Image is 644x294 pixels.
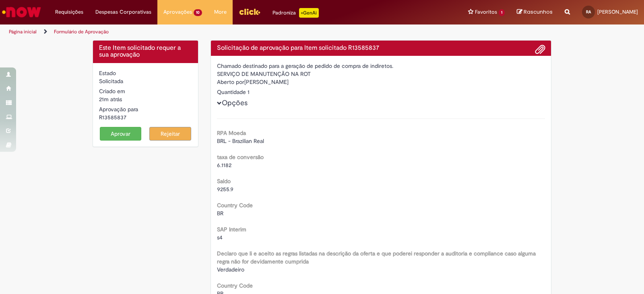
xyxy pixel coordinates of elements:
[217,210,223,217] span: BR
[54,29,109,35] a: Formulário de Aprovação
[99,77,192,85] div: Solicitada
[99,113,192,121] div: R13585837
[6,24,423,39] ul: Trilhas de página
[217,78,244,86] label: Aberto por
[217,153,264,161] b: taxa de conversão
[217,78,545,88] div: [PERSON_NAME]
[217,226,246,233] b: SAP Interim
[99,105,138,113] label: Aprovação para
[217,250,536,265] b: Declaro que li e aceito as regras listadas na descrição da oferta e que poderei responder a audit...
[99,87,125,95] label: Criado em
[217,70,545,78] div: SERVIÇO DE MANUTENÇÃO NA ROT
[149,127,191,141] button: Rejeitar
[100,127,142,141] button: Aprovar
[99,95,192,103] div: 01/10/2025 12:46:10
[475,8,497,16] span: Favoritos
[586,9,591,14] span: RA
[217,137,264,145] span: BRL - Brazilian Real
[217,161,231,169] span: 6.1182
[217,234,223,241] span: s4
[163,8,192,16] span: Aprovações
[217,129,246,137] b: RPA Moeda
[99,69,116,77] label: Estado
[299,8,319,18] p: +GenAi
[217,88,545,96] div: Quantidade 1
[99,45,192,59] h4: Este Item solicitado requer a sua aprovação
[217,266,244,273] span: Verdadeiro
[597,8,638,15] span: [PERSON_NAME]
[194,9,202,16] span: 10
[239,6,260,18] img: click_logo_yellow_360x200.png
[217,282,253,289] b: Country Code
[499,9,505,16] span: 1
[9,29,37,35] a: Página inicial
[99,96,122,103] span: 21m atrás
[1,4,42,20] img: ServiceNow
[524,8,553,16] span: Rascunhos
[217,202,253,209] b: Country Code
[217,45,545,52] h4: Solicitação de aprovação para Item solicitado R13585837
[217,178,231,185] b: Saldo
[214,8,227,16] span: More
[217,62,545,70] div: Chamado destinado para a geração de pedido de compra de indiretos.
[272,8,319,18] div: Padroniza
[217,186,233,193] span: 9255.9
[55,8,83,16] span: Requisições
[517,8,553,16] a: Rascunhos
[95,8,151,16] span: Despesas Corporativas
